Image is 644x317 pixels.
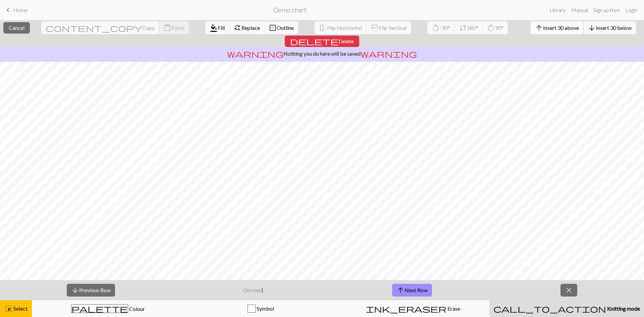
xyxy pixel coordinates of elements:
[71,285,79,295] span: arrow_downward
[227,49,283,58] span: warning
[184,300,337,317] button: Symbol
[543,24,579,31] span: Insert 30 above
[483,21,508,34] button: 90°
[4,4,28,16] a: Home
[41,21,159,34] button: Copy
[591,3,623,17] a: Sign up free
[142,24,155,31] span: Copy
[596,24,632,31] span: Insert 30 below
[3,50,641,58] p: Nothing you do here will be saved
[290,37,338,46] span: delete
[547,3,569,17] a: Library
[338,38,354,44] span: Delete
[233,23,241,33] span: find_replace
[459,23,467,33] span: sync
[261,287,264,293] strong: 1
[256,305,274,312] span: Symbol
[71,304,128,313] span: palette
[379,24,407,31] span: Flip Vertical
[337,300,489,317] button: Erase
[327,24,362,31] span: Flip Horizontal
[432,23,440,33] span: rotate_left
[454,21,483,34] button: 180°
[583,21,636,34] button: Insert 30 below
[440,24,450,31] span: -90°
[487,23,495,33] span: rotate_right
[623,3,640,17] a: Login
[285,36,359,47] button: Delete
[13,7,28,13] span: Home
[46,23,142,33] span: content_copy
[244,286,264,294] p: On row
[370,24,379,32] span: flip
[489,300,644,317] button: Knitting mode
[32,300,184,317] button: Colour
[277,24,294,31] span: Outline
[588,23,596,33] span: arrow_downward
[3,22,30,34] button: Cancel
[319,23,327,33] span: flip
[446,305,460,312] span: Erase
[531,21,584,34] button: Insert 30 above
[493,304,606,313] span: call_to_action
[392,284,432,297] button: Next Row
[565,285,573,295] span: close
[12,305,28,312] span: Select
[67,284,115,297] button: Previous Row
[467,24,478,31] span: 180°
[4,304,12,313] span: highlight_alt
[128,306,145,312] span: Colour
[264,21,298,34] button: Outline
[366,21,411,34] button: Flip Vertical
[218,24,225,31] span: Fill
[361,49,417,58] span: warning
[495,24,503,31] span: 90°
[229,21,265,34] button: Replace
[427,21,455,34] button: -90°
[396,285,405,295] span: arrow_upward
[606,305,640,312] span: Knitting mode
[4,5,12,15] span: keyboard_arrow_left
[241,24,260,31] span: Replace
[366,304,446,313] span: ink_eraser
[569,3,591,17] a: Manual
[210,23,218,33] span: format_color_fill
[9,24,24,31] span: Cancel
[269,23,277,33] span: border_outer
[273,6,307,14] h2: Demo chart
[205,21,229,34] button: Fill
[535,23,543,33] span: arrow_upward
[315,21,367,34] button: Flip Horizontal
